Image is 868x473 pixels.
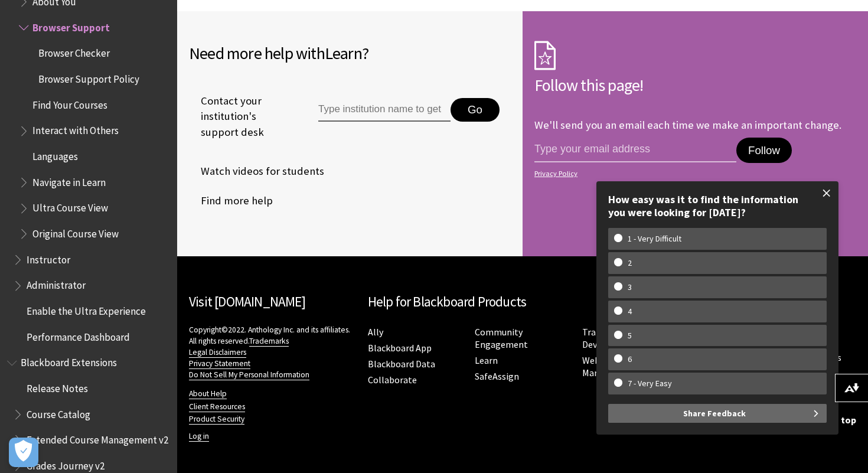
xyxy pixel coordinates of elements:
[27,379,88,394] span: Release Notes
[683,404,746,423] span: Share Feedback
[475,370,519,383] a: SafeAssign
[249,336,289,347] a: Trademarks
[368,374,417,386] a: Collaborate
[38,69,139,85] span: Browser Support Policy
[32,224,119,240] span: Original Course View
[368,292,678,312] h2: Help for Blackboard Products
[189,93,291,140] span: Contact your institution's support desk
[27,327,130,343] span: Performance Dashboard
[608,404,827,423] button: Share Feedback
[534,118,841,132] p: We'll send you an email each time we make an important change.
[534,138,736,162] input: email address
[608,193,827,218] div: How easy was it to find the information you were looking for [DATE]?
[614,234,695,244] w-span: 1 - Very Difficult
[189,370,309,380] a: Do Not Sell My Personal Information
[189,324,356,380] p: Copyright©2022. Anthology Inc. and its affiliates. All rights reserved.
[27,456,105,472] span: Grades Journey v2
[582,326,675,351] a: Training and Development Manager
[32,18,110,34] span: Browser Support
[189,293,305,310] a: Visit [DOMAIN_NAME]
[614,331,645,341] w-span: 5
[582,354,650,379] a: Web Community Manager
[21,353,117,369] span: Blackboard Extensions
[189,402,245,412] a: Client Resources
[614,306,645,317] w-span: 4
[32,172,106,188] span: Navigate in Learn
[368,358,435,370] a: Blackboard Data
[9,438,38,467] button: Open Preferences
[27,405,90,420] span: Course Catalog
[189,389,227,399] a: About Help
[189,162,324,180] a: Watch videos for students
[189,192,273,210] a: Find more help
[736,138,792,164] button: Follow
[614,282,645,292] w-span: 3
[534,41,556,70] img: Subscription Icon
[189,347,246,358] a: Legal Disclaimers
[27,301,146,317] span: Enable the Ultra Experience
[534,73,856,97] h2: Follow this page!
[189,414,244,425] a: Product Security
[189,358,250,369] a: Privacy Statement
[614,258,645,268] w-span: 2
[189,431,209,442] a: Log in
[325,43,362,64] span: Learn
[32,95,107,111] span: Find Your Courses
[475,326,528,351] a: Community Engagement
[475,354,498,367] a: Learn
[614,354,645,364] w-span: 6
[368,342,432,354] a: Blackboard App
[368,326,383,338] a: Ally
[27,430,168,446] span: Extended Course Management v2
[32,198,108,214] span: Ultra Course View
[32,146,78,162] span: Languages
[38,44,110,60] span: Browser Checker
[451,98,500,122] button: Go
[534,169,853,178] a: Privacy Policy
[27,276,86,292] span: Administrator
[189,41,511,66] h2: Need more help with ?
[32,121,119,137] span: Interact with Others
[614,379,686,389] w-span: 7 - Very Easy
[318,98,451,122] input: Type institution name to get support
[27,250,70,266] span: Instructor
